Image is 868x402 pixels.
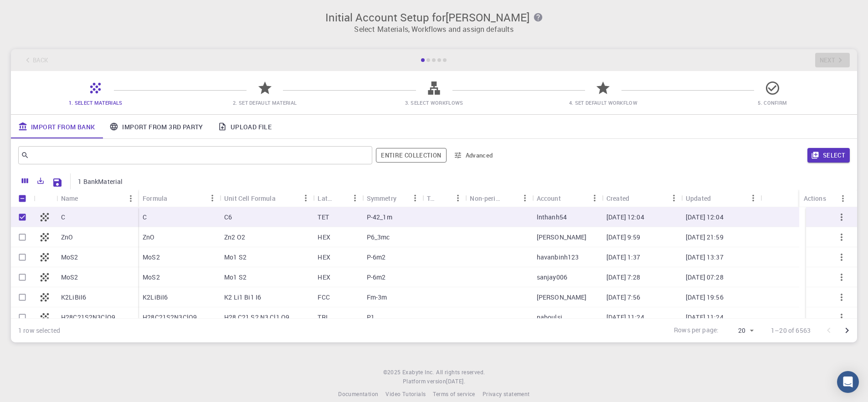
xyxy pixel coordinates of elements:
div: Name [61,189,78,207]
span: Platform version [403,377,446,386]
p: ZnO [143,233,154,242]
a: [DATE]. [446,377,465,386]
div: 1 row selected [18,326,60,335]
p: [DATE] 12:04 [606,213,644,222]
button: Menu [667,191,681,205]
button: Menu [451,191,465,205]
a: Exabyte Inc. [402,368,434,377]
p: [DATE] 12:04 [686,213,724,222]
button: Menu [205,191,220,205]
p: [DATE] 19:56 [686,293,724,302]
button: Sort [629,191,644,205]
p: TRI [318,313,327,322]
a: Import From Bank [11,115,102,138]
p: HEX [318,233,330,242]
span: 2. Set Default Material [233,99,297,106]
span: Exabyte Inc. [402,368,434,376]
p: naboulsi [537,313,562,322]
p: Zn2 O2 [224,233,245,242]
p: Mo1 S2 [224,273,247,282]
button: Sort [78,191,93,206]
div: Unit Cell Formula [220,189,313,207]
p: P-6m2 [367,273,386,282]
button: Export [33,173,48,188]
p: P1 [367,313,375,322]
div: Lattice [318,189,333,207]
p: sanjay006 [537,273,567,282]
div: Account [532,189,602,207]
button: Menu [408,191,422,205]
p: K2 Li1 Bi1 I6 [224,293,261,302]
div: Updated [686,189,711,207]
button: Entire collection [376,148,446,163]
button: Columns [17,173,33,188]
p: [DATE] 13:37 [686,253,724,262]
button: Menu [298,191,313,205]
button: Menu [518,191,532,205]
p: K2LiBiI6 [61,293,86,302]
button: Select [807,148,850,163]
button: Menu [836,191,850,206]
div: 20 [722,324,756,337]
span: Video Tutorials [385,390,426,397]
p: [DATE] 9:59 [606,233,641,242]
p: [DATE] 1:37 [606,253,641,262]
button: Sort [333,191,348,205]
div: Updated [681,189,760,207]
div: Tags [422,189,465,207]
a: Import From 3rd Party [102,115,210,138]
button: Advanced [450,148,498,163]
p: [PERSON_NAME] [537,233,587,242]
p: [DATE] 7:56 [606,293,641,302]
div: Non-periodic [470,189,503,207]
button: Menu [123,191,138,206]
p: P6_3mc [367,233,390,242]
div: Actions [804,189,826,207]
span: [DATE] . [446,377,465,385]
p: C [61,213,65,222]
span: Assistance [15,6,60,15]
p: Fm-3m [367,293,387,302]
span: 3. Select Workflows [405,99,463,106]
p: FCC [318,293,329,302]
button: Sort [436,191,451,205]
a: Documentation [338,390,378,399]
span: 4. Set Default Workflow [569,99,637,106]
div: Formula [138,189,220,207]
div: Symmetry [362,189,422,207]
p: HEX [318,253,330,262]
button: Sort [167,191,182,205]
div: Formula [143,189,167,207]
button: Sort [711,191,725,205]
div: Symmetry [367,189,396,207]
p: MoS2 [143,253,160,262]
a: Terms of service [433,390,475,399]
span: 1. Select Materials [69,99,123,106]
p: havanbinh123 [537,253,579,262]
p: P-42_1m [367,213,392,222]
span: 5. Confirm [758,99,787,106]
div: Name [56,189,138,207]
a: Privacy statement [483,390,530,399]
span: © 2025 [383,368,402,377]
p: P-6m2 [367,253,386,262]
p: 1 BankMaterial [78,177,123,186]
button: Sort [276,191,290,205]
span: All rights reserved. [436,368,485,377]
p: C [143,213,147,222]
button: Save Explorer Settings [48,173,67,192]
p: MoS2 [61,253,78,262]
a: Upload File [211,115,279,138]
span: Privacy statement [483,390,530,397]
p: [DATE] 11:24 [686,313,724,322]
button: Menu [746,191,760,205]
span: Documentation [338,390,378,397]
div: Unit Cell Formula [224,189,276,207]
a: Video Tutorials [385,390,426,399]
p: [DATE] 7:28 [606,273,641,282]
p: TET [318,213,329,222]
button: Go to next page [838,321,856,340]
span: Terms of service [433,390,475,397]
div: Created [602,189,681,207]
p: H28C21S2N3ClO9 [61,313,115,322]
